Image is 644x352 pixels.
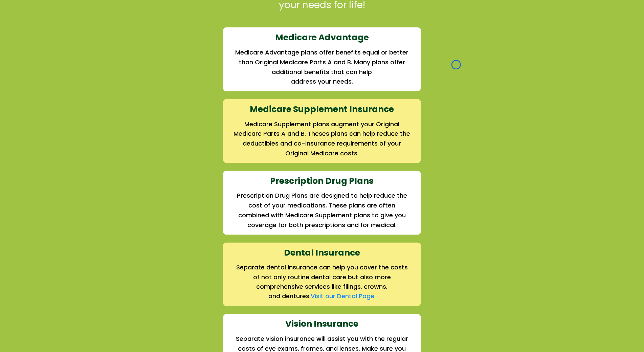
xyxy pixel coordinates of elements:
[233,292,411,302] h2: and dentures.
[233,77,411,87] h2: address your needs.
[250,103,394,115] strong: Medicare Supplement Insurance
[233,119,411,158] h2: Medicare Supplement plans augment your Original Medicare Parts A and B. Theses plans can help red...
[284,247,360,259] strong: Dental Insurance
[233,191,411,230] h2: Prescription Drug Plans are designed to help reduce the cost of your medications. These plans are...
[270,175,374,187] strong: Prescription Drug Plans
[233,263,411,292] h2: Separate dental insurance can help you cover the costs of not only routine dental care but also m...
[275,31,369,43] strong: Medicare Advantage
[311,292,376,301] a: Visit our Dental Page.
[286,318,359,330] strong: Vision Insurance
[233,48,411,77] h2: Medicare Advantage plans offer benefits equal or better than Original Medicare Parts A and B. Man...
